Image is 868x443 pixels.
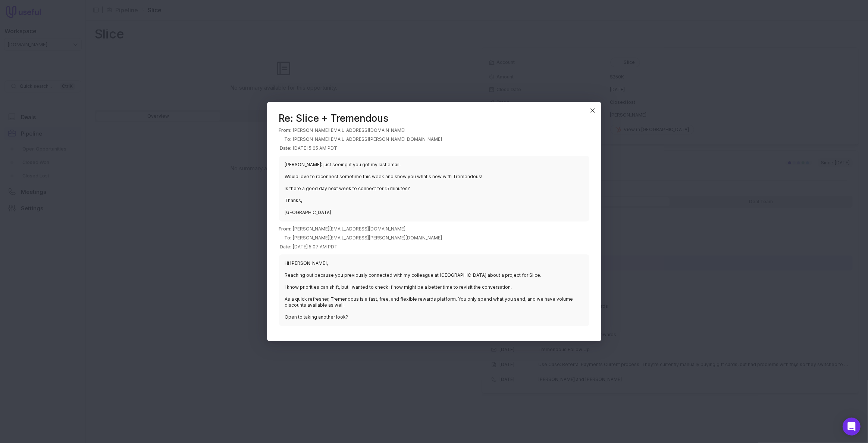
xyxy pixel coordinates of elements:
[279,126,293,135] th: From:
[279,233,293,242] th: To:
[587,105,598,116] button: Close
[293,224,442,233] td: [PERSON_NAME][EMAIL_ADDRESS][DOMAIN_NAME]
[279,156,589,221] blockquote: [PERSON_NAME]: just seeing if you got my last email. Would love to reconnect sometime this week a...
[279,242,293,251] th: Date:
[293,126,442,135] td: [PERSON_NAME][EMAIL_ADDRESS][DOMAIN_NAME]
[279,135,293,144] th: To:
[279,144,293,153] th: Date:
[279,224,293,233] th: From:
[293,145,338,151] time: [DATE] 5:05 AM PDT
[293,244,338,250] time: [DATE] 5:07 AM PDT
[279,114,589,123] header: Re: Slice + Tremendous
[293,233,442,242] td: [PERSON_NAME][EMAIL_ADDRESS][PERSON_NAME][DOMAIN_NAME]
[279,254,589,326] blockquote: Hi [PERSON_NAME], Reaching out because you previously connected with my colleague at [GEOGRAPHIC_...
[293,135,442,144] td: [PERSON_NAME][EMAIL_ADDRESS][PERSON_NAME][DOMAIN_NAME]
